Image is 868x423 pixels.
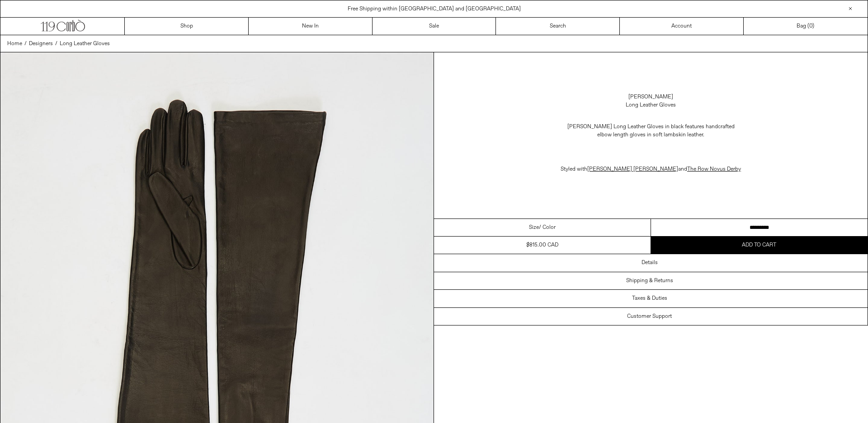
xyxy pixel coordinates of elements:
a: [PERSON_NAME] [PERSON_NAME] [587,166,678,173]
a: The Row Novus Derby [687,166,741,173]
a: Sale [373,18,496,35]
a: Designers [29,40,53,48]
h3: Customer Support [627,313,672,320]
a: Bag () [744,18,868,35]
span: / [24,40,27,48]
span: Size [529,223,539,232]
span: Home [7,40,22,47]
div: Long Leather Gloves [626,101,676,109]
div: $815.00 CAD [526,241,558,249]
p: [PERSON_NAME] Long Leather Gloves in black features h [561,118,741,144]
a: Account [620,18,744,35]
span: / [55,40,57,48]
span: / Color [539,223,556,232]
span: Add to cart [742,242,776,249]
h3: Details [642,260,658,266]
span: Designers [29,40,53,47]
h3: Taxes & Duties [632,295,667,302]
span: Long Leather Gloves [60,40,110,47]
h3: Shipping & Returns [626,278,673,284]
span: 0 [809,23,812,30]
a: Shop [125,18,249,35]
span: Styled with and [561,166,741,173]
a: Search [496,18,620,35]
a: [PERSON_NAME] [628,93,673,101]
a: Long Leather Gloves [60,40,110,48]
a: Home [7,40,22,48]
button: Add to cart [651,237,868,254]
span: ) [809,22,814,30]
a: Free Shipping within [GEOGRAPHIC_DATA] and [GEOGRAPHIC_DATA] [348,5,521,13]
a: New In [249,18,373,35]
